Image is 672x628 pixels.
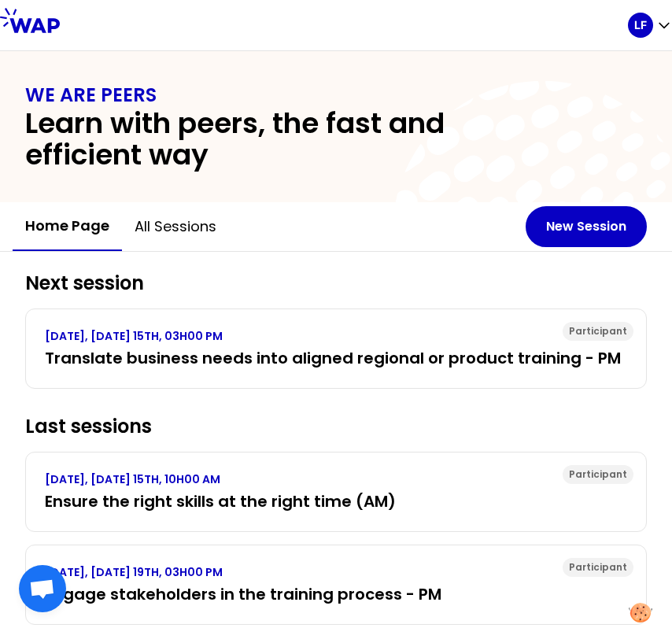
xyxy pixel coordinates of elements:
button: All sessions [122,203,229,250]
div: Participant [563,322,633,341]
p: [DATE], [DATE] 19TH, 03H00 PM [45,564,627,580]
h3: Ensure the right skills at the right time (AM) [45,490,627,512]
div: Ouvrir le chat [19,565,66,612]
h3: Engage stakeholders in the training process - PM [45,583,627,605]
h2: Next session [25,271,647,296]
div: Participant [563,558,633,577]
p: LF [634,17,647,33]
a: [DATE], [DATE] 19TH, 03H00 PMEngage stakeholders in the training process - PM [45,564,627,605]
p: [DATE], [DATE] 15TH, 10H00 AM [45,471,627,487]
h2: Learn with peers, the fast and efficient way [25,108,554,171]
button: New Session [526,206,647,247]
a: [DATE], [DATE] 15TH, 03H00 PMTranslate business needs into aligned regional or product training - PM [45,328,627,369]
a: [DATE], [DATE] 15TH, 10H00 AMEnsure the right skills at the right time (AM) [45,471,627,512]
button: LF [628,13,672,38]
h1: WE ARE PEERS [25,83,647,108]
p: [DATE], [DATE] 15TH, 03H00 PM [45,328,627,344]
button: Home page [13,202,122,251]
h2: Last sessions [25,414,647,439]
h3: Translate business needs into aligned regional or product training - PM [45,347,627,369]
div: Participant [563,465,633,484]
